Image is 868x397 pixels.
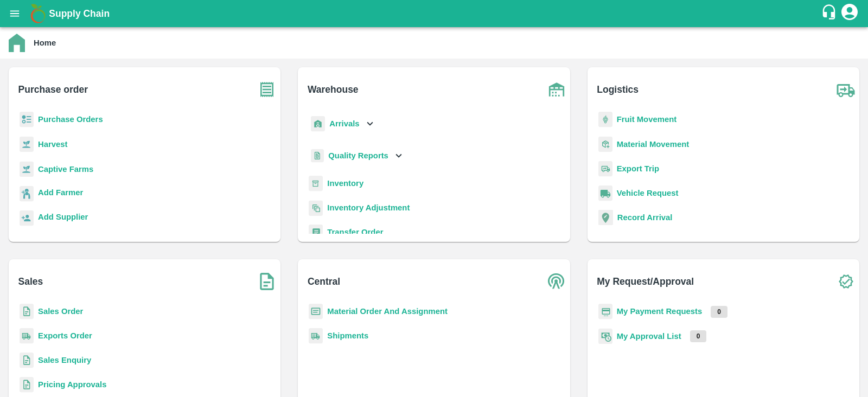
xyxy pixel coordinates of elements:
a: Fruit Movement [617,115,677,124]
img: farmer [20,186,34,202]
a: Shipments [327,331,368,340]
a: Pricing Approvals [38,380,106,389]
b: Quality Reports [328,151,388,160]
a: My Approval List [617,332,681,341]
a: Material Movement [617,140,690,149]
a: Export Trip [617,164,659,173]
a: Exports Order [38,331,92,340]
img: recordArrival [598,210,613,225]
a: Record Arrival [617,213,673,222]
img: shipments [20,328,34,344]
img: harvest [20,136,34,152]
b: Central [308,274,340,289]
img: check [832,268,859,295]
a: Supply Chain [49,6,821,21]
b: Warehouse [308,82,359,97]
img: purchase [253,76,280,103]
a: Purchase Orders [38,115,103,124]
b: Supply Chain [49,8,110,19]
b: Sales [18,274,43,289]
img: reciept [20,112,34,127]
div: Quality Reports [309,145,405,167]
a: My Payment Requests [617,307,703,316]
img: delivery [598,161,612,177]
b: Add Farmer [38,188,83,197]
a: Add Supplier [38,211,88,226]
img: harvest [20,161,34,177]
a: Sales Order [38,307,83,316]
a: Material Order And Assignment [327,307,448,316]
a: Harvest [38,140,67,149]
b: Home [34,39,56,47]
img: payment [598,304,612,319]
img: shipments [309,328,323,344]
img: fruit [598,112,612,127]
div: Arrivals [309,112,376,136]
img: sales [20,377,34,393]
a: Inventory [327,179,363,188]
a: Sales Enquiry [38,356,91,364]
b: Arrivals [329,119,359,128]
img: truck [832,76,859,103]
img: vehicle [598,185,612,201]
a: Vehicle Request [617,189,679,197]
img: soSales [253,268,280,295]
b: My Request/Approval [597,274,694,289]
img: centralMaterial [309,304,323,319]
b: Purchase order [18,82,88,97]
a: Add Farmer [38,187,83,201]
img: whInventory [309,176,323,191]
a: Transfer Order [327,228,383,236]
img: sales [20,304,34,319]
a: Inventory Adjustment [327,203,410,212]
img: material [598,136,612,152]
a: Captive Farms [38,165,93,174]
b: Logistics [597,82,639,97]
p: 0 [711,306,727,318]
img: sales [20,353,34,368]
img: central [543,268,570,295]
img: qualityReport [311,149,324,163]
img: whArrival [311,116,325,132]
img: inventory [309,200,323,216]
p: 0 [690,330,707,342]
img: warehouse [543,76,570,103]
button: open drawer [2,1,27,26]
img: whTransfer [309,225,323,240]
img: logo [27,3,49,24]
b: Add Supplier [38,213,88,221]
div: customer-support [821,4,840,23]
img: approval [598,328,612,344]
img: home [9,34,25,52]
img: supplier [20,210,34,226]
div: account of current user [840,2,859,25]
